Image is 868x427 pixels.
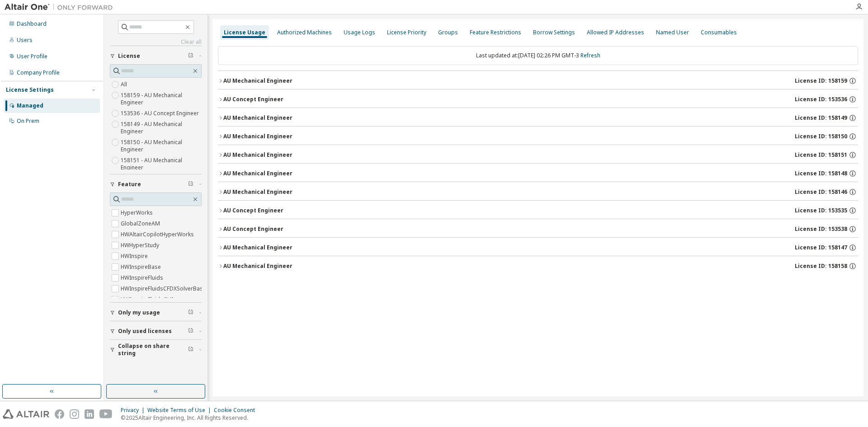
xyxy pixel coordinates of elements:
span: Clear filter [188,346,193,353]
button: AU Concept EngineerLicense ID: 153536 [218,89,858,109]
button: Collapse on share string [110,340,202,360]
div: Named User [656,29,689,36]
div: AU Mechanical Engineer [223,244,292,251]
span: License ID: 158158 [795,263,847,270]
button: AU Mechanical EngineerLicense ID: 158159 [218,71,858,91]
span: Clear filter [188,309,193,316]
img: youtube.svg [99,409,113,419]
div: AU Concept Engineer [223,96,283,103]
div: AU Mechanical Engineer [223,263,292,270]
span: License ID: 153538 [795,225,847,233]
button: AU Mechanical EngineerLicense ID: 158158 [218,256,858,276]
label: HWInspireFluidsGUI [121,294,175,305]
div: License Usage [224,29,265,36]
span: Only used licenses [118,328,172,335]
span: License [118,52,140,60]
div: AU Mechanical Engineer [223,188,292,196]
button: AU Mechanical EngineerLicense ID: 158150 [218,127,858,146]
div: Website Terms of Use [147,407,214,414]
button: License [110,46,202,66]
span: License ID: 158146 [795,188,847,196]
div: AU Concept Engineer [223,207,283,214]
div: AU Concept Engineer [223,225,283,233]
label: 158150 - AU Mechanical Engineer [121,137,202,155]
span: License ID: 158149 [795,114,847,122]
div: Borrow Settings [533,29,575,36]
div: Dashboard [17,20,47,28]
a: Clear all [110,38,202,46]
label: HWAltairCopilotHyperWorks [121,229,196,240]
button: Only my usage [110,303,202,323]
div: Allowed IP Addresses [587,29,644,36]
img: altair_logo.svg [3,409,49,419]
button: AU Mechanical EngineerLicense ID: 158146 [218,182,858,202]
button: AU Mechanical EngineerLicense ID: 158148 [218,164,858,183]
span: Only my usage [118,309,160,316]
label: 158149 - AU Mechanical Engineer [121,119,202,137]
button: AU Concept EngineerLicense ID: 153535 [218,201,858,221]
label: HWInspireFluids [121,272,165,283]
button: AU Mechanical EngineerLicense ID: 158151 [218,145,858,165]
span: License ID: 158159 [795,77,847,84]
button: AU Mechanical EngineerLicense ID: 158149 [218,108,858,128]
span: License ID: 158150 [795,133,847,140]
span: Clear filter [188,328,193,335]
label: HWInspire [121,251,150,262]
div: Company Profile [17,69,60,76]
label: 153536 - AU Concept Engineer [121,108,201,119]
div: Cookie Consent [214,407,260,414]
div: AU Mechanical Engineer [223,77,292,84]
img: facebook.svg [55,409,64,419]
label: All [121,79,129,90]
img: linkedin.svg [85,409,94,419]
button: Feature [110,174,202,194]
span: License ID: 153535 [795,207,847,214]
span: Collapse on share string [118,343,188,357]
span: Clear filter [188,52,193,60]
button: AU Concept EngineerLicense ID: 153538 [218,219,858,239]
span: Clear filter [188,181,193,188]
label: HyperWorks [121,207,155,218]
label: 158159 - AU Mechanical Engineer [121,90,202,108]
span: License ID: 158148 [795,170,847,177]
div: AU Mechanical Engineer [223,170,292,177]
button: AU Mechanical EngineerLicense ID: 158147 [218,238,858,258]
div: Usage Logs [344,29,375,36]
div: On Prem [17,117,39,125]
div: Consumables [701,29,737,36]
span: License ID: 158147 [795,244,847,251]
div: Feature Restrictions [470,29,521,36]
div: Last updated at: [DATE] 02:26 PM GMT-3 [218,46,858,65]
div: License Settings [6,86,54,94]
span: License ID: 158151 [795,151,847,159]
img: instagram.svg [70,409,79,419]
label: HWInspireBase [121,262,163,272]
span: License ID: 153536 [795,96,847,103]
span: Feature [118,181,141,188]
div: User Profile [17,53,47,60]
div: AU Mechanical Engineer [223,133,292,140]
label: HWHyperStudy [121,240,161,251]
button: Only used licenses [110,321,202,341]
a: Refresh [580,52,600,59]
div: AU Mechanical Engineer [223,151,292,159]
div: License Priority [387,29,426,36]
div: Groups [438,29,458,36]
label: 158151 - AU Mechanical Engineer [121,155,202,173]
label: HWInspireFluidsCFDXSolverBasic [121,283,209,294]
p: © 2025 Altair Engineering, Inc. All Rights Reserved. [121,414,260,422]
div: Managed [17,102,43,109]
div: Privacy [121,407,147,414]
div: Authorized Machines [277,29,332,36]
div: AU Mechanical Engineer [223,114,292,122]
img: Altair One [5,3,118,12]
div: Users [17,37,33,44]
label: GlobalZoneAM [121,218,162,229]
